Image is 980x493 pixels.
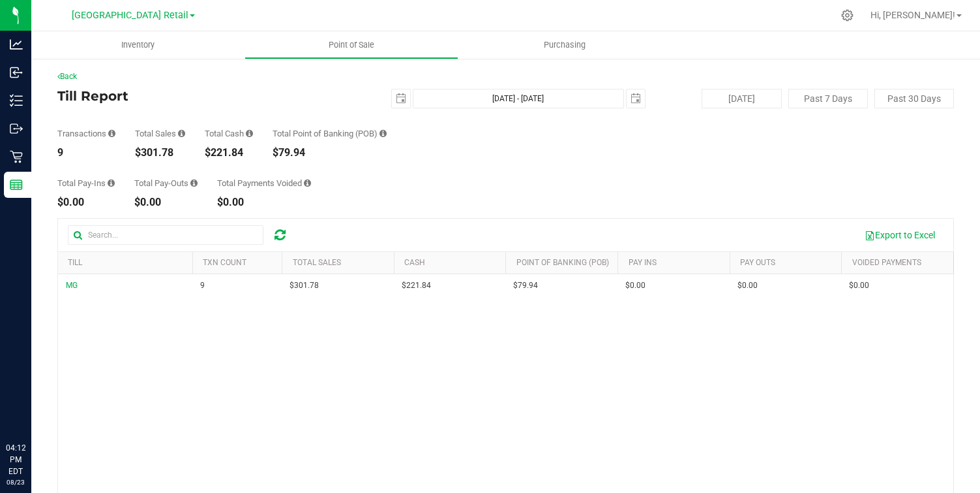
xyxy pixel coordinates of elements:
[134,179,198,187] div: Total Pay-Outs
[870,10,955,20] span: Hi, [PERSON_NAME]!
[217,179,311,187] div: Total Payments Voided
[31,31,245,59] a: Inventory
[852,258,921,267] a: Voided Payments
[6,477,25,487] p: 08/23
[205,129,253,138] div: Total Cash
[10,94,23,107] inline-svg: Inventory
[10,122,23,135] inline-svg: Outbound
[402,279,431,292] span: $221.84
[245,31,458,59] a: Point of Sale
[856,224,943,246] button: Export to Excel
[66,281,78,290] span: MG
[737,279,758,292] span: $0.00
[526,39,603,51] span: Purchasing
[10,38,23,51] inline-svg: Analytics
[135,129,185,138] div: Total Sales
[273,129,387,138] div: Total Point of Banking (POB)
[57,179,115,187] div: Total Pay-Ins
[104,39,172,51] span: Inventory
[72,10,188,21] span: [GEOGRAPHIC_DATA] Retail
[516,258,609,267] a: Point of Banking (POB)
[6,442,25,477] p: 04:12 PM EDT
[190,179,198,187] i: Sum of all cash pay-outs removed from tills within the date range.
[392,89,410,108] span: select
[625,279,646,292] span: $0.00
[68,258,82,267] a: Till
[13,389,52,428] iframe: Resource center
[788,89,868,108] button: Past 7 Days
[849,279,869,292] span: $0.00
[10,150,23,163] inline-svg: Retail
[304,179,311,187] i: Sum of all voided payment transaction amounts (excluding tips and transaction fees) within the da...
[458,31,672,59] a: Purchasing
[57,197,115,208] div: $0.00
[10,178,23,191] inline-svg: Reports
[134,197,198,208] div: $0.00
[57,89,356,103] h4: Till Report
[108,179,115,187] i: Sum of all cash pay-ins added to tills within the date range.
[108,129,115,138] i: Count of all successful payment transactions, possibly including voids, refunds, and cash-back fr...
[273,148,387,158] div: $79.94
[246,129,253,138] i: Sum of all successful, non-voided cash payment transaction amounts (excluding tips and transactio...
[10,66,23,79] inline-svg: Inbound
[290,279,319,292] span: $301.78
[379,129,387,138] i: Sum of the successful, non-voided point-of-banking payment transaction amounts, both via payment ...
[200,279,205,292] span: 9
[205,148,253,158] div: $221.84
[839,9,855,22] div: Manage settings
[57,148,115,158] div: 9
[57,129,115,138] div: Transactions
[68,225,263,245] input: Search...
[293,258,341,267] a: Total Sales
[203,258,246,267] a: TXN Count
[513,279,538,292] span: $79.94
[874,89,954,108] button: Past 30 Days
[178,129,185,138] i: Sum of all successful, non-voided payment transaction amounts (excluding tips and transaction fee...
[57,72,77,81] a: Back
[404,258,425,267] a: Cash
[629,258,657,267] a: Pay Ins
[311,39,392,51] span: Point of Sale
[135,148,185,158] div: $301.78
[38,387,54,402] iframe: Resource center unread badge
[627,89,645,108] span: select
[740,258,775,267] a: Pay Outs
[702,89,781,108] button: [DATE]
[217,197,311,208] div: $0.00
